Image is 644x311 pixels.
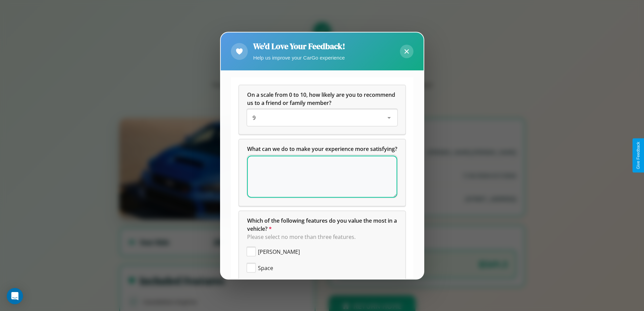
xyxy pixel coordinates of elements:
span: Which of the following features do you value the most in a vehicle? [247,217,398,232]
div: Give Feedback [636,142,641,169]
div: Open Intercom Messenger [7,288,23,304]
div: On a scale from 0 to 10, how likely are you to recommend us to a friend or family member? [239,85,405,134]
span: [PERSON_NAME] [258,248,300,256]
span: On a scale from 0 to 10, how likely are you to recommend us to a friend or family member? [247,91,397,107]
h5: On a scale from 0 to 10, how likely are you to recommend us to a friend or family member? [247,91,397,107]
span: 9 [253,114,256,121]
h2: We'd Love Your Feedback! [253,41,345,52]
p: Help us improve your CarGo experience [253,53,345,62]
span: Please select no more than three features. [247,233,356,241]
span: Space [258,264,273,272]
span: What can we do to make your experience more satisfying? [247,145,397,153]
div: On a scale from 0 to 10, how likely are you to recommend us to a friend or family member? [247,110,397,126]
